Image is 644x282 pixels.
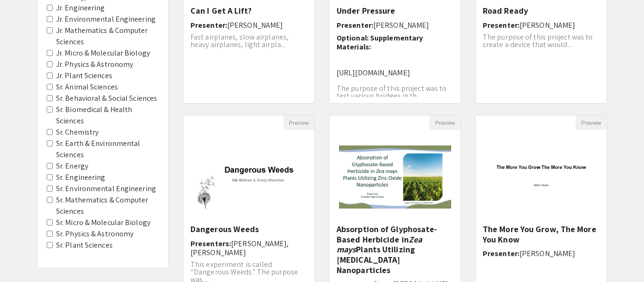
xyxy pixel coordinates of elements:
[190,239,307,257] h6: Presenters:
[520,249,575,258] span: [PERSON_NAME]
[56,14,156,25] label: Jr. Environmental Engineering
[337,33,423,52] span: Optional: Supplementary Materials:
[56,240,113,251] label: Sr. Plant Sciences
[56,25,159,48] label: Jr. Mathematics & Computer Sciences
[56,161,88,172] label: Sr. Energy
[429,115,461,130] button: Preview
[483,6,600,16] h5: Road Ready
[483,249,600,258] h6: Presenter:
[520,20,575,30] span: [PERSON_NAME]
[337,224,454,275] h5: Absorption of Glyphosate-Based Herbicide in Plants Utilizing [MEDICAL_DATA] Nanoparticles
[190,6,307,16] h5: Can I Get A Lift?
[476,136,607,218] img: <p class="ql-align-justify"><span style="background-color: transparent; color: rgb(0, 0, 0);">The...
[183,136,314,218] img: <p>Dangerous Weeds</p>
[190,224,307,234] h5: Dangerous Weeds
[337,6,454,16] h5: Under Pressure
[373,20,429,30] span: [PERSON_NAME]
[283,115,314,130] button: Preview
[56,172,106,183] label: Sr. Engineering
[56,183,156,194] label: Sr. Environmental Engineering
[56,59,133,70] label: Jr. Physics & Astronomy
[56,70,112,81] label: Jr. Plant Sciences
[56,138,159,161] label: Sr. Earth & Environmental Sciences
[337,234,422,255] em: Zea mays
[56,228,133,240] label: Sr. Physics & Astronomy
[190,21,307,30] h6: Presenter:
[56,81,118,93] label: Sr. Animal Sciences
[56,194,159,217] label: Sr. Mathematics & Computer Sciences
[56,217,150,228] label: Sr. Micro & Molecular Biology
[56,2,105,14] label: Jr. Engineering
[190,32,289,49] span: Fast airplanes, slow airplanes, heavy airplanes, light airpla...
[576,115,607,130] button: Preview
[56,48,150,59] label: Jr. Micro & Molecular Biology
[56,93,157,104] label: Sr. Behavioral & Social Sciences
[7,240,40,275] iframe: Chat
[330,136,461,218] img: <p>Absorption of Glyphosate-Based Herbicide in <em>Zea mays</em> Plants Utilizing Zinc-Oxide Nano...
[337,21,454,30] h6: Presenter:
[483,32,593,49] span: The purpose of this project was to create a device that would...
[227,20,283,30] span: [PERSON_NAME]
[337,68,454,77] p: [URL][DOMAIN_NAME]
[190,239,289,258] span: [PERSON_NAME], [PERSON_NAME]
[56,104,159,127] label: Sr. Biomedical & Health Sciences
[483,224,600,244] h5: The More You Grow, The More You Know
[337,83,446,101] span: The purpose of this project was to test various bridges in th...
[56,127,99,138] label: Sr. Chemistry
[483,21,600,30] h6: Presenter:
